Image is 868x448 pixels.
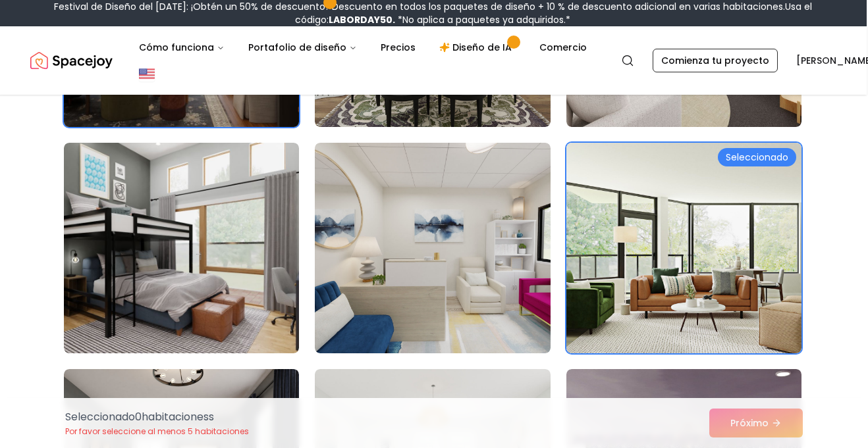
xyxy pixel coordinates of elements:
[209,409,214,424] font: s
[30,47,113,74] img: Logotipo de Spacejoy
[65,409,135,424] font: Seleccionado
[142,409,209,424] font: habitaciones
[238,34,367,61] button: Portafolio de diseño
[248,41,346,54] font: Portafolio de diseño
[653,49,778,72] a: Comienza tu proyecto
[370,34,426,61] a: Precios
[429,34,526,61] a: Diseño de IA
[139,66,155,82] img: Estados Unidos
[128,34,235,61] button: Cómo funciona
[139,41,214,54] font: Cómo funciona
[566,143,801,353] img: Habitación habitación-21
[661,54,769,67] font: Comienza tu proyecto
[398,13,570,26] font: *No aplica a paquetes ya adquiridos.*
[315,143,550,353] img: Habitación habitación-20
[329,13,395,26] font: LABORDAY50.
[64,143,299,353] img: Habitación habitación-19
[65,426,249,437] font: Por favor seleccione al menos 5 habitaciones
[30,47,113,74] a: Alegría espacial
[539,41,587,54] font: Comercio
[381,41,416,54] font: Precios
[726,151,788,164] font: Seleccionado
[452,41,512,54] font: Diseño de IA
[128,34,597,61] nav: Principal
[30,26,835,95] nav: Global
[135,409,142,424] font: 0
[529,34,597,61] a: Comercio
